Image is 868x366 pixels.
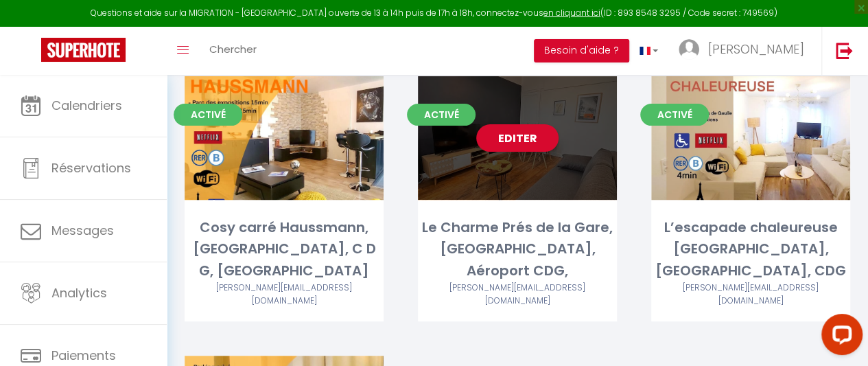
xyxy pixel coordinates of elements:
[810,308,868,366] iframe: LiveChat chat widget
[41,38,126,62] img: Super Booking
[185,217,384,282] div: Cosy carré Haussmann, [GEOGRAPHIC_DATA], C D G, [GEOGRAPHIC_DATA]
[407,104,476,126] span: Activé
[199,27,267,75] a: Chercher
[185,282,384,308] div: Airbnb
[543,7,600,19] a: en cliquant ici
[709,124,792,152] a: Editer
[418,217,617,282] div: Le Charme Prés de la Gare, [GEOGRAPHIC_DATA], Aéroport CDG,
[418,282,617,308] div: Airbnb
[708,41,804,58] span: [PERSON_NAME]
[836,42,853,59] img: logout
[51,222,114,239] span: Messages
[651,282,850,308] div: Airbnb
[243,124,325,152] a: Editer
[51,347,116,364] span: Paiements
[51,159,131,176] span: Réservations
[651,217,850,282] div: L’escapade chaleureuse [GEOGRAPHIC_DATA],[GEOGRAPHIC_DATA], CDG
[679,39,699,60] img: ...
[668,27,821,75] a: ... [PERSON_NAME]
[174,104,242,126] span: Activé
[209,42,257,56] span: Chercher
[51,284,107,301] span: Analytics
[51,97,122,114] span: Calendriers
[534,39,629,62] button: Besoin d'aide ?
[476,124,559,152] a: Editer
[640,104,709,126] span: Activé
